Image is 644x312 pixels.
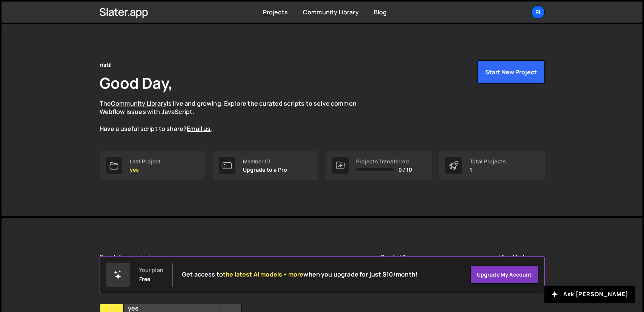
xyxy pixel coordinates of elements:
[470,158,506,164] div: Total Projects
[398,167,412,173] span: 0 / 10
[130,158,161,164] div: Last Project
[111,99,167,108] a: Community Library
[477,60,545,84] button: Start New Project
[100,99,371,133] p: The is live and growing. Explore the curated scripts to solve common Webflow issues with JavaScri...
[100,60,112,69] div: ristil
[470,167,506,173] p: 1
[263,8,288,16] a: Projects
[187,124,211,133] a: Email us
[374,8,387,16] a: Blog
[470,266,538,284] a: Upgrade my account
[303,8,359,16] a: Community Library
[356,158,412,164] div: Projects Transferred
[139,276,151,282] div: Free
[243,167,287,173] p: Upgrade to a Pro
[544,286,635,303] button: Ask [PERSON_NAME]
[182,271,418,278] h2: Get access to when you upgrade for just $10/month!
[381,254,409,260] label: Created By
[500,254,527,260] label: View Mode
[100,254,151,260] label: Search for a project
[223,270,303,278] span: the latest AI models + more
[130,167,161,173] p: yes
[100,151,205,180] a: Last Project yes
[243,158,287,164] div: Member ID
[100,72,173,93] h1: Good Day,
[139,267,163,273] div: Your plan
[531,5,545,19] a: ri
